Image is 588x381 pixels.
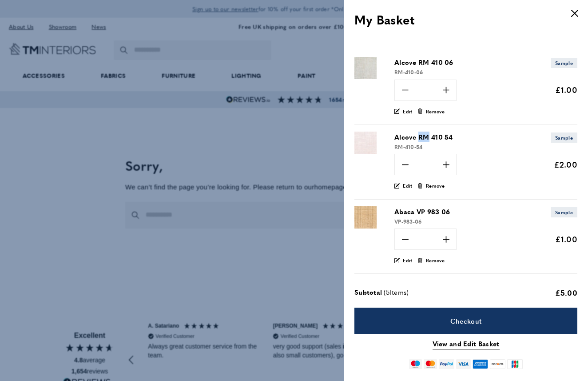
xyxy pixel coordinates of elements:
span: 5 [386,287,389,297]
span: RM-410-54 [394,143,423,151]
span: Edit [403,182,412,190]
button: Remove product "Alcove RM 410 06" from cart [417,108,445,116]
a: Product "Abaca VP 983 06" [354,206,388,231]
img: mastercard [424,359,437,369]
a: Edit product "Alcove RM 410 06" [394,108,413,116]
span: £1.00 [555,233,578,245]
a: Edit product "Abaca VP 983 06" [394,257,413,265]
span: Abaca VP 983 06 [394,206,450,217]
span: RM-410-06 [394,68,423,76]
img: discover [490,359,505,369]
a: View and Edit Basket [433,338,500,349]
span: £1.00 [555,84,578,95]
span: Sample [551,132,577,143]
span: Edit [403,257,412,265]
h3: My Basket [354,11,577,28]
span: Subtotal [354,287,382,298]
button: Close panel [566,4,584,22]
img: visa [456,359,471,369]
img: jcb [507,359,523,369]
span: Remove [426,182,445,190]
a: Product "Alcove RM 410 54" [354,132,388,156]
span: VP-983-06 [394,217,422,225]
span: £2.00 [554,159,578,170]
img: paypal [439,359,454,369]
button: Remove product "Alcove RM 410 54" from cart [417,182,445,190]
span: Alcove RM 410 54 [394,132,453,142]
a: Edit product "Alcove RM 410 54" [394,182,413,190]
img: maestro [409,359,422,369]
img: american-express [473,359,488,369]
span: Remove [426,108,445,116]
span: ( Items) [384,287,409,298]
span: Sample [551,207,577,218]
span: Alcove RM 410 06 [394,57,453,68]
span: Edit [403,108,412,116]
span: Remove [426,257,445,265]
a: Checkout [354,308,577,334]
button: Remove product "Abaca VP 983 06" from cart [417,257,445,265]
span: £5.00 [555,287,578,298]
a: Product "Alcove RM 410 06" [354,57,388,82]
span: Sample [551,58,577,68]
